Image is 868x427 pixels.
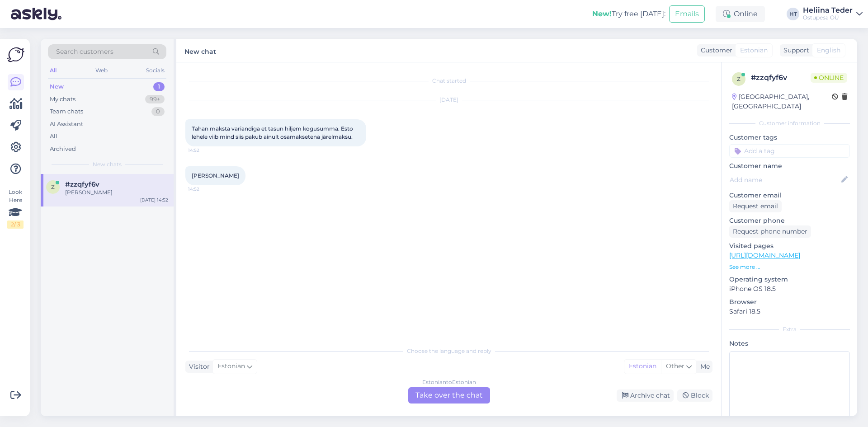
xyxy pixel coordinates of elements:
span: Estonian [217,361,245,371]
div: [PERSON_NAME] [65,188,168,197]
div: Customer [697,46,732,55]
div: Look Here [7,188,24,229]
span: Tahan maksta variandiga et tasun hiljem kogusumma. Esto lehele viib mind siis pakub ainult osamak... [192,125,354,140]
span: Online [811,73,847,83]
p: Operating system [729,275,850,284]
span: z [51,183,55,190]
div: [DATE] 14:52 [140,197,168,203]
p: See more ... [729,263,850,271]
div: Estonian to Estonian [422,378,476,386]
span: New chats [93,160,122,169]
div: Web [94,65,109,76]
div: Customer information [729,119,850,127]
a: [URL][DOMAIN_NAME] [729,251,800,259]
span: 14:52 [188,186,222,192]
span: z [737,75,741,82]
div: Try free [DATE]: [592,9,665,19]
div: Socials [144,65,166,76]
div: 1 [153,82,165,91]
label: New chat [184,44,216,56]
div: Visitor [185,362,210,371]
div: [GEOGRAPHIC_DATA], [GEOGRAPHIC_DATA] [732,92,832,111]
span: Estonian [740,46,768,55]
span: [PERSON_NAME] [192,172,239,179]
div: Me [697,362,710,371]
div: All [48,65,58,76]
p: Customer email [729,191,850,200]
span: English [817,46,840,55]
span: #zzqfyf6v [65,180,99,188]
div: Ostupesa OÜ [803,14,853,21]
p: Customer name [729,161,850,171]
div: Take over the chat [408,387,490,404]
p: Customer tags [729,133,850,142]
div: Chat started [185,77,712,85]
p: Customer phone [729,216,850,225]
span: Other [666,362,684,370]
div: Heliina Teder [803,7,853,14]
b: New! [592,9,612,18]
p: Browser [729,297,850,307]
img: Askly Logo [7,46,24,63]
div: Request phone number [729,225,811,238]
div: Online [716,6,765,22]
div: # zzqfyf6v [751,72,811,83]
div: HT [787,8,799,20]
p: iPhone OS 18.5 [729,284,850,294]
div: Support [780,46,809,55]
span: Search customers [56,47,113,56]
button: Emails [669,5,705,23]
div: Choose the language and reply [185,347,712,355]
div: My chats [50,95,75,104]
div: 99+ [145,95,165,104]
div: Extra [729,325,850,333]
div: 2 / 3 [7,221,24,229]
div: Request email [729,200,782,212]
span: 14:52 [188,147,222,154]
p: Notes [729,339,850,348]
input: Add a tag [729,144,850,158]
div: Archive chat [617,389,674,402]
div: AI Assistant [50,120,83,129]
p: Visited pages [729,241,850,251]
input: Add name [730,175,840,185]
a: Heliina TederOstupesa OÜ [803,7,863,21]
div: Archived [50,145,76,154]
div: Block [677,389,712,402]
div: All [50,132,57,141]
div: Estonian [624,360,661,373]
div: Team chats [50,107,83,116]
p: Safari 18.5 [729,307,850,316]
div: [DATE] [185,96,712,104]
div: 0 [151,107,165,116]
div: New [50,82,64,91]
